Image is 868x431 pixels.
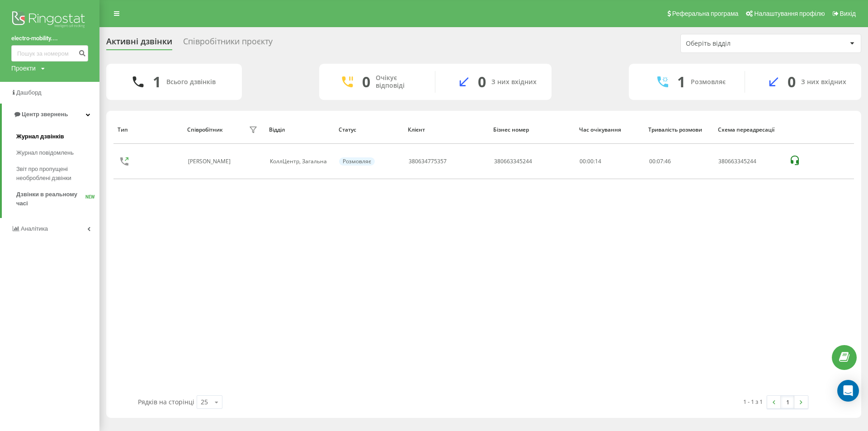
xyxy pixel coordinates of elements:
div: 00:00:14 [580,158,639,165]
a: Центр звернень [2,104,99,125]
span: 07 [657,157,663,165]
div: [PERSON_NAME] [188,158,233,165]
div: Співробітники проєкту [183,37,273,51]
div: З них вхідних [491,78,537,86]
span: Центр звернень [22,111,68,118]
a: Дзвінки в реальному часіNEW [16,186,99,212]
div: Статус [339,127,400,133]
input: Пошук за номером [11,45,88,62]
div: Схема переадресації [718,127,780,133]
div: : : [649,158,671,165]
div: Очікує відповіді [376,74,421,90]
span: Налаштування профілю [754,10,825,17]
div: Відділ [269,127,330,133]
img: Ringostat logo [11,9,88,32]
div: 1 [153,73,161,90]
div: 380663345244 [718,158,779,165]
span: Звіт про пропущені необроблені дзвінки [16,165,95,183]
div: 1 - 1 з 1 [743,397,763,406]
div: 380663345244 [494,158,532,165]
div: 0 [478,73,486,90]
div: Open Intercom Messenger [837,380,859,402]
div: Розмовляє [339,157,375,166]
span: Рядків на сторінці [138,398,194,406]
span: Реферальна програма [672,10,739,17]
a: Звіт про пропущені необроблені дзвінки [16,161,99,186]
div: Активні дзвінки [106,37,172,51]
span: Аналiтика [21,225,48,232]
span: Журнал повідомлень [16,148,74,157]
div: Тривалість розмови [648,127,709,133]
span: 46 [665,157,671,165]
div: 0 [788,73,796,90]
div: Проекти [11,64,36,73]
span: Дзвінки в реальному часі [16,190,85,208]
div: 0 [362,73,370,90]
div: Співробітник [187,127,223,133]
div: Всього дзвінків [166,78,216,86]
div: Тип [118,127,179,133]
a: 1 [781,396,794,408]
div: Розмовляє [691,78,726,86]
div: З них вхідних [801,78,846,86]
span: Дашборд [16,89,42,96]
div: Оберіть відділ [686,40,794,47]
div: 380634775357 [409,158,447,165]
span: Вихід [840,10,856,17]
div: КоллЦентр, Загальна [270,158,330,165]
a: electro-mobility.... [11,34,88,43]
span: 00 [649,157,656,165]
a: Журнал дзвінків [16,128,99,145]
div: Бізнес номер [493,127,570,133]
div: 25 [201,398,208,407]
a: Журнал повідомлень [16,145,99,161]
span: Журнал дзвінків [16,132,64,141]
div: 1 [677,73,685,90]
div: Клієнт [408,127,485,133]
div: Час очікування [579,127,640,133]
